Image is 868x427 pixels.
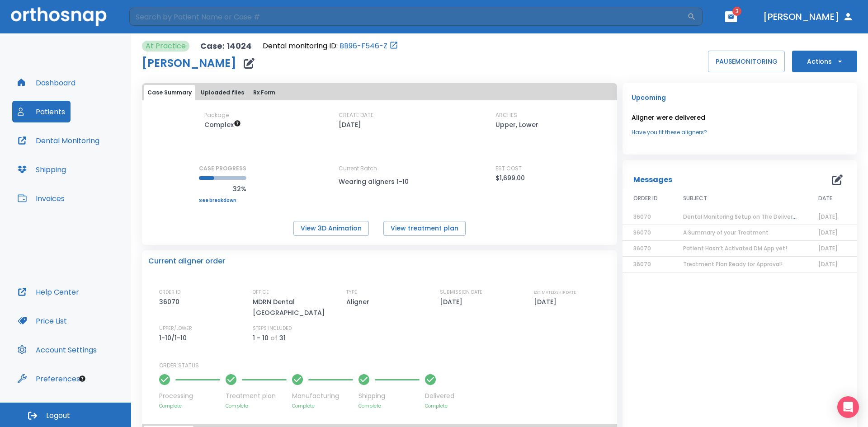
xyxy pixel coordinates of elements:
p: Upper, Lower [495,119,538,130]
p: [DATE] [339,119,361,130]
p: 32% [199,183,246,194]
a: BB96-F546-Z [340,41,387,52]
p: [DATE] [534,296,560,307]
span: [DATE] [818,229,838,236]
button: Help Center [12,281,85,303]
p: Complete [359,403,420,409]
p: $1,699.00 [495,173,525,183]
p: ARCHES [495,111,517,119]
p: Complete [425,403,454,409]
p: [DATE] [440,296,466,307]
button: Price List [12,310,72,332]
button: Rx Form [250,85,279,100]
p: UPPER/LOWER [159,324,192,333]
p: of [270,333,278,343]
p: TYPE [346,288,357,296]
p: Delivered [425,391,454,401]
div: Open Intercom Messenger [837,396,859,418]
button: Dashboard [12,72,81,94]
span: SUBJECT [683,194,707,202]
p: Dental monitoring ID: [263,41,338,52]
span: Dental Monitoring Setup on The Delivery Day [683,213,808,221]
h1: [PERSON_NAME] [142,58,236,69]
img: Orthosnap [11,7,107,26]
p: 1-10/1-10 [159,333,190,343]
input: Search by Patient Name or Case # [129,8,687,26]
p: EST COST [495,164,522,173]
button: Case Summary [144,85,195,100]
p: Aligner [346,296,373,307]
span: 36070 [633,244,651,252]
p: OFFICE [253,288,269,296]
button: Actions [792,51,857,72]
span: Patient Hasn’t Activated DM App yet! [683,244,787,252]
p: Package [204,111,229,119]
p: Upcoming [632,92,848,103]
p: STEPS INCLUDED [253,324,292,333]
span: [DATE] [818,213,838,221]
div: Tooltip anchor [78,375,86,383]
p: Manufacturing [292,391,353,401]
p: ORDER ID [159,288,180,296]
p: Complete [292,403,353,409]
span: Logout [46,411,70,421]
span: 3 [732,7,741,16]
p: Aligner were delivered [632,112,848,123]
p: Complete [226,403,287,409]
span: Treatment Plan Ready for Approval! [683,260,783,268]
a: Have you fit these aligners? [632,128,848,136]
p: 36070 [159,296,183,307]
p: Processing [159,391,220,401]
p: Current Batch [339,164,420,173]
p: Case: 14024 [200,41,252,52]
button: View 3D Animation [293,221,369,236]
div: tabs [144,85,615,100]
span: [DATE] [818,244,838,252]
p: MDRN Dental [GEOGRAPHIC_DATA] [253,296,330,318]
p: Wearing aligners 1-10 [339,176,420,187]
span: A Summary of your Treatment [683,229,769,236]
span: DATE [818,194,832,202]
button: Shipping [12,159,71,180]
p: Shipping [359,391,420,401]
span: 36070 [633,229,651,236]
p: CASE PROGRESS [199,164,246,173]
span: 36070 [633,213,651,221]
span: Up to 50 Steps (100 aligners) [204,120,241,129]
a: See breakdown [199,198,246,203]
p: 1 - 10 [253,333,269,343]
div: Open patient in dental monitoring portal [263,41,398,52]
p: At Practice [146,41,186,52]
button: PAUSEMONITORING [708,51,785,72]
button: Dental Monitoring [12,130,105,151]
p: 31 [279,333,286,343]
p: SUBMISSION DATE [440,288,482,296]
p: Complete [159,403,220,409]
button: Invoices [12,188,70,209]
span: ORDER ID [633,194,658,202]
p: ORDER STATUS [159,361,611,370]
p: ESTIMATED SHIP DATE [534,288,576,296]
button: Preferences [12,368,85,389]
p: Treatment plan [226,391,287,401]
button: [PERSON_NAME] [759,9,857,25]
button: Account Settings [12,339,102,361]
p: CREATE DATE [339,111,373,119]
span: [DATE] [818,260,838,268]
button: Patients [12,101,71,122]
p: Current aligner order [148,256,225,267]
button: Uploaded files [197,85,248,100]
p: Messages [633,174,672,185]
button: View treatment plan [383,221,466,236]
span: 36070 [633,260,651,268]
